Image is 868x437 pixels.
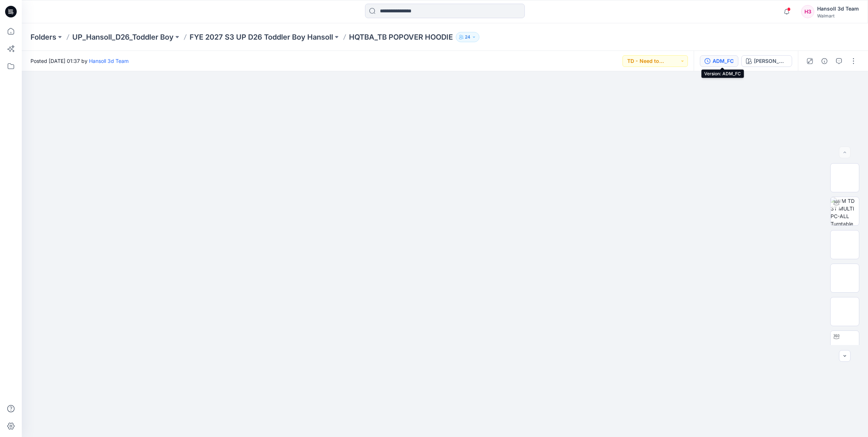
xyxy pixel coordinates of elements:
[465,33,470,41] p: 24
[72,32,174,42] a: UP_Hansoll_D26_Toddler Boy
[89,58,129,64] a: Hansoll 3d Team
[817,4,859,13] div: Hansoll 3d Team
[700,55,738,67] button: ADM_FC
[817,13,859,19] div: Walmart
[801,5,814,18] div: H3
[754,57,787,65] div: [PERSON_NAME] RED
[31,32,56,42] a: Folders
[713,57,734,65] div: ADM_FC
[741,55,792,67] button: [PERSON_NAME] RED
[831,197,859,225] img: WM TD 3T MULTI PC-ALL Turntable with Avatar
[31,57,129,65] span: Posted [DATE] 01:37 by
[819,55,830,67] button: Details
[349,32,453,42] p: HQTBA_TB POPOVER HOODIE
[456,32,479,42] button: 24
[190,32,333,42] a: FYE 2027 S3 UP D26 Toddler Boy Hansoll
